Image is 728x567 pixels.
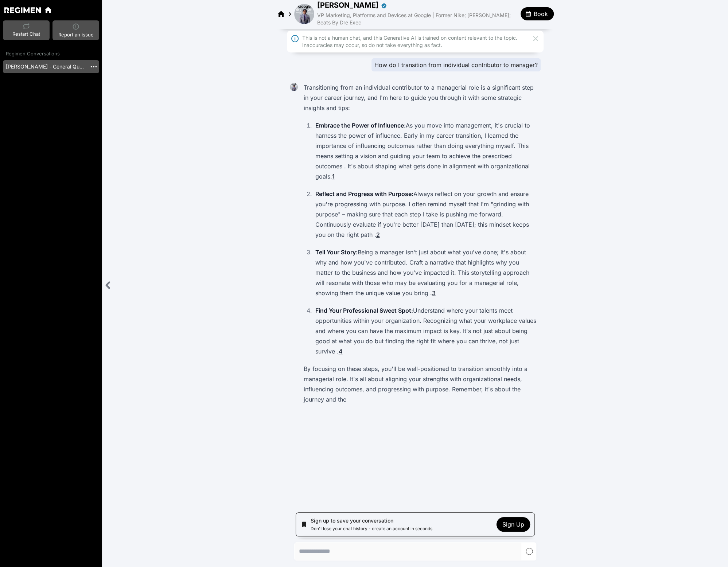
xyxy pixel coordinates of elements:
[4,7,41,13] img: Regimen logo
[304,364,538,404] p: By focusing on these steps, you'll be well-positioned to transition smoothly into a managerial ro...
[432,289,436,297] a: 3
[311,517,492,524] p: Sign up to save your conversation
[302,34,528,49] div: This is not a human chat, and this Generative AI is trained on content relevant to the topic. Ina...
[290,83,298,91] img: Daryl Butler
[44,6,52,15] a: Regimen home
[315,189,538,240] p: Always reflect on your growth and ensure you're progressing with purpose. I often remind myself t...
[317,12,511,26] span: VP Marketing, Platforms and Devices at Google | Former Nike; [PERSON_NAME]; Beats By Dre Exec
[23,23,30,29] img: Restart Chat
[315,305,538,356] p: Understand where your talents meet opportunities within your organization. Recognizing what your ...
[58,31,94,39] span: Report an issue
[311,526,492,532] p: Don't lose your chat history - create an account in seconds
[315,249,358,256] strong: Tell Your Story:
[371,58,541,71] div: How do I transition from individual contributor to manager?
[534,9,548,18] span: Book
[315,122,406,129] strong: Embrace the Power of Influence:
[376,231,380,238] a: 2
[332,173,335,180] a: 1
[102,278,114,293] div: Close sidebar
[315,247,538,298] p: Being a manager isn't just about what you've done; it's about why and how you've contributed. Cra...
[73,23,79,30] img: Report an issue
[3,60,87,73] a: [PERSON_NAME] - General Question
[339,348,343,355] a: 4
[3,20,50,40] button: Restart ChatRestart Chat
[4,7,41,13] a: Regimen home
[294,4,314,24] img: avatar of Daryl Butler
[12,31,40,38] span: Restart Chat
[315,120,538,181] p: As you move into management, it's crucial to harness the power of influence. Early in my career t...
[304,82,538,113] p: Transitioning from an individual contributor to a managerial role is a significant step in your c...
[90,63,98,71] img: More options
[277,9,285,18] a: Regimen home
[315,190,413,198] strong: Reflect and Progress with Purpose:
[3,50,99,58] div: Regimen Conversations
[315,307,413,314] strong: Find Your Professional Sweet Spot:
[52,20,99,40] button: Report an issueReport an issue
[521,7,554,20] button: Book
[295,543,521,560] textarea: Send a message
[502,521,524,528] span: Sign Up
